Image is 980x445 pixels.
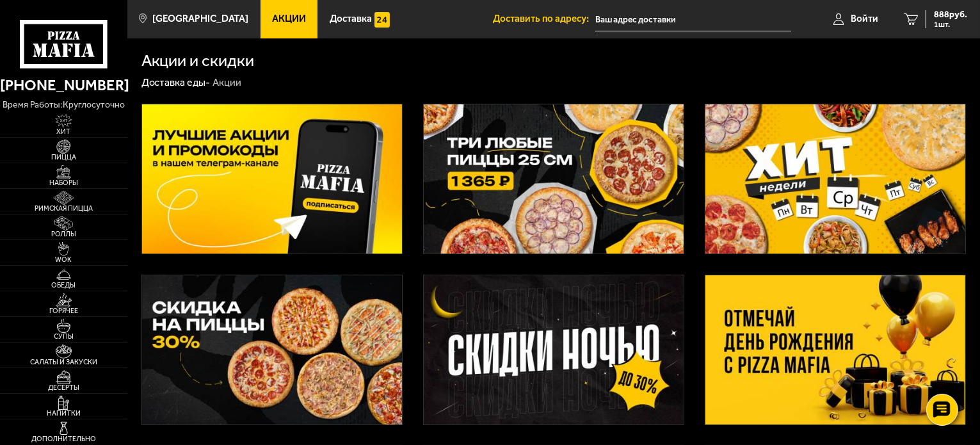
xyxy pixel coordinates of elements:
[595,8,791,31] span: Россия, Санкт-Петербург, проспект Маршала Блюхера, 67к1
[934,10,967,19] span: 888 руб.
[330,14,372,24] span: Доставка
[141,76,211,88] a: Доставка еды-
[141,53,255,69] h1: Акции и скидки
[152,14,248,24] span: [GEOGRAPHIC_DATA]
[272,14,306,24] span: Акции
[934,20,967,28] span: 1 шт.
[851,14,878,24] span: Войти
[374,12,390,28] img: 15daf4d41897b9f0e9f617042186c801.svg
[493,14,595,24] span: Доставить по адресу:
[213,76,241,90] div: Акции
[595,8,791,31] input: Ваш адрес доставки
